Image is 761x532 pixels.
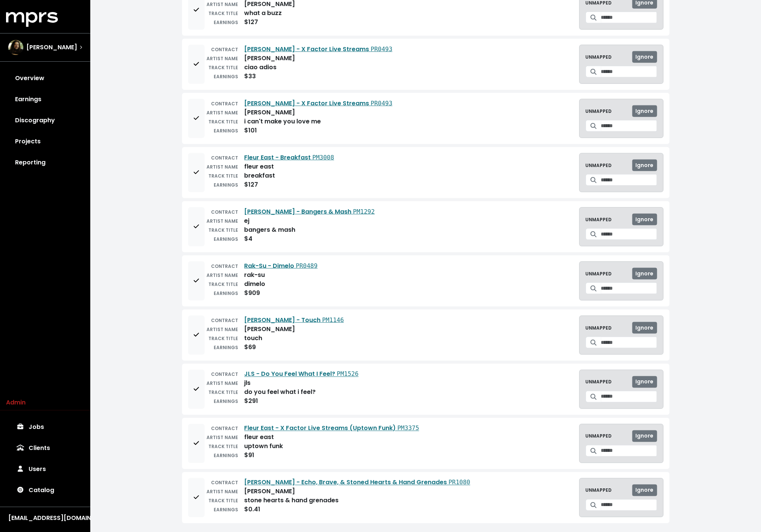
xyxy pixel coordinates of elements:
[586,216,612,223] small: UNMAPPED
[211,317,238,324] small: CONTRACT
[6,416,84,438] a: Jobs
[211,480,238,486] small: CONTRACT
[245,162,274,171] div: fleur east
[245,379,251,388] div: jls
[245,487,295,496] div: [PERSON_NAME]
[8,40,23,55] img: The selected account / producer
[6,68,84,89] a: Overview
[207,435,238,441] small: ARTIST NAME
[207,326,238,333] small: ARTIST NAME
[322,316,344,324] tt: PM1146
[6,15,58,23] a: mprs logo
[214,19,238,26] small: EARNINGS
[601,283,657,294] input: Search for a track to map to
[245,478,471,487] a: [PERSON_NAME] - Echo, Brave, & Stoned Hearts & Hand Grenades PR1080
[6,89,84,110] a: Earnings
[245,225,296,234] div: bangers & mash
[245,343,256,352] div: $69
[632,214,657,225] button: Ignore
[245,63,277,72] div: ciao adios
[209,444,238,450] small: TRACK TITLE
[209,281,238,287] small: TRACK TITLE
[188,261,205,301] button: Add to mapping queue
[398,425,419,432] tt: PM3375
[636,324,654,331] span: Ignore
[245,433,274,442] div: fleur east
[636,216,654,223] span: Ignore
[245,153,334,162] a: Fleur East - Breakfast PM3008
[209,335,238,342] small: TRACK TITLE
[632,268,657,280] button: Ignore
[245,216,250,225] div: ej
[632,160,657,171] button: Ignore
[209,389,238,396] small: TRACK TITLE
[245,99,393,108] a: [PERSON_NAME] - X Factor Live Streams PR0493
[6,131,84,152] a: Projects
[636,432,654,440] span: Ignore
[586,162,612,169] small: UNMAPPED
[636,486,654,494] span: Ignore
[245,397,258,406] div: $291
[601,174,657,186] input: Search for a track to map to
[214,398,238,405] small: EARNINGS
[245,271,265,280] div: rak-su
[211,371,238,378] small: CONTRACT
[636,107,654,115] span: Ignore
[601,66,657,78] input: Search for a track to map to
[586,54,612,61] small: UNMAPPED
[245,289,260,298] div: $909
[632,376,657,388] button: Ignore
[214,128,238,134] small: EARNINGS
[245,261,318,270] a: Rak-Su - Dimelo PR0489
[209,173,238,179] small: TRACK TITLE
[207,109,238,116] small: ARTIST NAME
[188,478,205,517] button: Add to mapping queue
[245,171,275,180] div: breakfast
[245,316,344,324] a: [PERSON_NAME] - Touch PM1146
[313,154,334,161] tt: PM3008
[245,280,266,289] div: dimelo
[586,487,612,494] small: UNMAPPED
[371,100,393,107] tt: PR0493
[214,290,238,296] small: EARNINGS
[207,380,238,387] small: ARTIST NAME
[245,424,419,433] a: Fleur East - X Factor Live Streams (Uptown Funk) PM3375
[188,424,205,463] button: Add to mapping queue
[296,262,318,269] tt: PR0489
[188,207,205,246] button: Add to mapping queue
[207,55,238,62] small: ARTIST NAME
[245,18,258,27] div: $127
[188,370,205,409] button: Add to mapping queue
[601,337,657,348] input: Search for a track to map to
[211,263,238,269] small: CONTRACT
[632,485,657,496] button: Ignore
[601,228,657,240] input: Search for a track to map to
[636,378,654,386] span: Ignore
[211,426,238,432] small: CONTRACT
[245,325,295,334] div: [PERSON_NAME]
[188,316,205,355] button: Add to mapping queue
[188,99,205,138] button: Add to mapping queue
[245,117,321,126] div: i can't make you love me
[245,370,359,378] a: JLS - Do You Feel What I Feel? PM1526
[209,64,238,71] small: TRACK TITLE
[207,272,238,278] small: ARTIST NAME
[245,334,263,343] div: touch
[601,445,657,457] input: Search for a track to map to
[245,388,316,397] div: do you feel what i feel?
[245,207,375,216] a: [PERSON_NAME] - Bangers & Mash PM1292
[245,505,261,514] div: $0.41
[214,236,238,242] small: EARNINGS
[371,46,393,53] tt: PR0493
[6,438,84,459] a: Clients
[209,10,238,17] small: TRACK TITLE
[245,451,255,460] div: $91
[209,227,238,233] small: TRACK TITLE
[353,208,375,215] tt: PM1292
[6,459,84,480] a: Users
[207,218,238,224] small: ARTIST NAME
[245,496,339,505] div: stone hearts & hand grenades
[188,45,205,84] button: Add to mapping queue
[6,480,84,501] a: Catalog
[214,453,238,459] small: EARNINGS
